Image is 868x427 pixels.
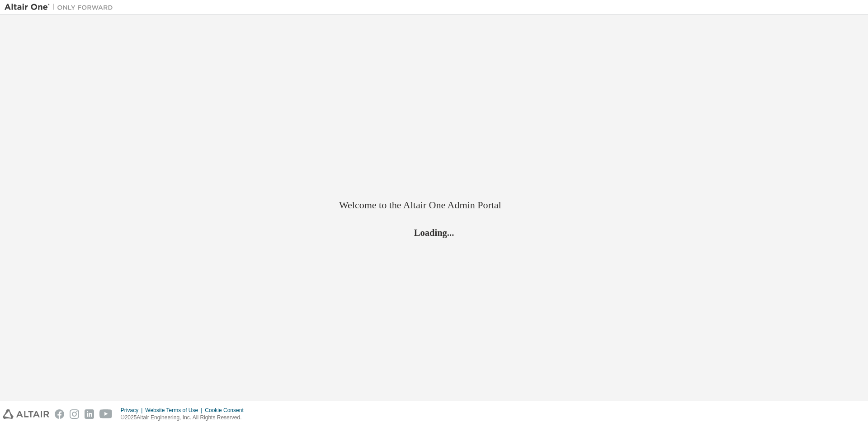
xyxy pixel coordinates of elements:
[339,226,529,238] h2: Loading...
[55,409,64,419] img: facebook.svg
[145,407,205,414] div: Website Terms of Use
[339,199,529,211] h2: Welcome to the Altair One Admin Portal
[121,414,249,422] p: © 2025 Altair Engineering, Inc. All Rights Reserved.
[5,3,118,12] img: Altair One
[121,407,145,414] div: Privacy
[99,409,113,419] img: youtube.svg
[85,409,94,419] img: linkedin.svg
[3,409,49,419] img: altair_logo.svg
[70,409,79,419] img: instagram.svg
[205,407,249,414] div: Cookie Consent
